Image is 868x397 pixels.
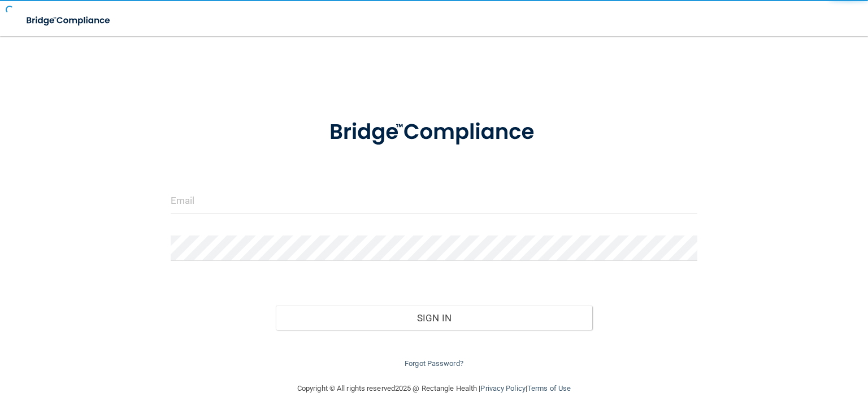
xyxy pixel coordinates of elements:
[405,359,463,368] a: Forgot Password?
[171,188,697,213] input: Email
[480,384,525,392] a: Privacy Policy
[527,384,571,392] a: Terms of Use
[307,104,562,161] img: bridge_compliance_login_screen.278c3ca4.svg
[17,9,121,32] img: bridge_compliance_login_screen.278c3ca4.svg
[276,306,592,330] button: Sign In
